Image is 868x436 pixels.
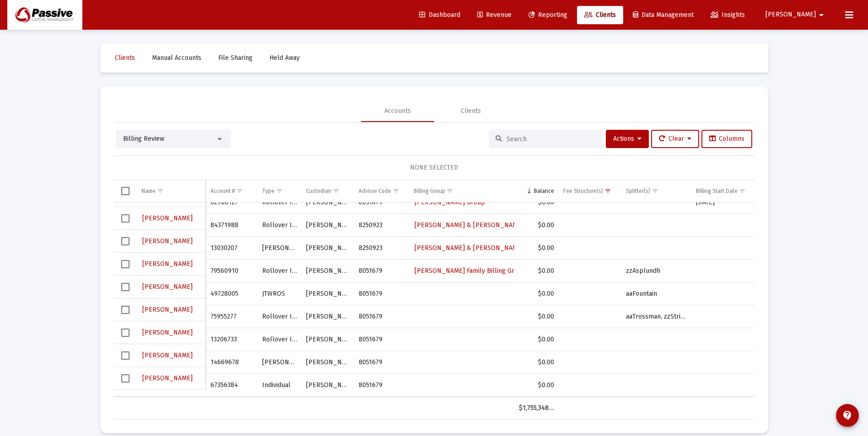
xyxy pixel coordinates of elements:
td: [PERSON_NAME] [258,351,302,374]
td: [DATE] [691,191,764,214]
button: [PERSON_NAME] [141,234,194,248]
button: [PERSON_NAME] [141,372,194,385]
span: Revenue [477,11,512,19]
td: 8051679 [354,328,409,351]
td: $0.00 [514,237,559,260]
span: [PERSON_NAME] [142,306,193,314]
span: Actions [613,135,642,143]
div: Advisor Code [359,187,391,195]
td: Rollover IRA [258,328,302,351]
div: Name [141,187,156,195]
td: [PERSON_NAME] [302,237,354,260]
td: 8250923 [354,214,409,237]
td: [PERSON_NAME] [302,374,354,397]
td: Column Billing Start Date [691,180,764,202]
td: 67356384 [206,374,257,397]
td: aaFountain [621,282,691,305]
span: Clear [659,135,691,143]
button: [PERSON_NAME] [141,303,194,316]
td: Individual [258,374,302,397]
a: [PERSON_NAME] Family Billing Group [414,264,527,277]
mat-icon: contact_support [842,410,853,421]
span: Clients [584,11,616,19]
button: [PERSON_NAME] [141,280,194,293]
td: Column Balance [514,180,559,202]
td: 8051679 [354,351,409,374]
td: 14669678 [206,351,257,374]
span: Clients [115,54,135,62]
span: [PERSON_NAME] [142,260,193,268]
td: Column Account # [206,180,257,202]
span: Show filter options for column 'Billing Start Date' [739,187,746,194]
td: [PERSON_NAME] [302,214,354,237]
span: Show filter options for column 'Custodian' [333,187,340,194]
div: Type [262,187,275,195]
td: Rollover IRA [258,191,302,214]
div: Splitter(s) [626,187,650,195]
span: Reporting [528,11,567,19]
a: Clients [108,49,142,67]
td: 84371988 [206,214,257,237]
span: Show filter options for column 'Billing Group' [447,187,453,194]
span: [PERSON_NAME] & [PERSON_NAME] Group [415,221,544,229]
span: Data Management [633,11,694,19]
span: [PERSON_NAME] [766,11,816,19]
a: Held Away [262,49,307,67]
td: Column Custodian [302,180,354,202]
a: [PERSON_NAME] Group [414,196,486,209]
div: Select row [121,329,129,337]
td: 8250923 [354,237,409,260]
span: Show filter options for column 'Type' [276,187,283,194]
td: $0.00 [514,351,559,374]
span: Manual Accounts [152,54,201,62]
button: Columns [701,130,752,148]
button: Actions [606,130,649,148]
div: Select row [121,283,129,291]
div: Account # [210,187,235,195]
td: Rollover IRA [258,214,302,237]
td: Rollover IRA [258,305,302,328]
span: [PERSON_NAME] [142,329,193,336]
div: Clients [461,106,481,116]
td: [PERSON_NAME] [302,282,354,305]
td: [PERSON_NAME] [302,351,354,374]
span: Show filter options for column 'Advisor Code' [393,187,399,194]
span: Show filter options for column 'Fee Structure(s)' [604,187,611,194]
img: Dashboard [14,6,75,24]
td: aaTrossman, zzStrine [621,305,691,328]
a: [PERSON_NAME] & [PERSON_NAME] Group [414,218,545,232]
span: [PERSON_NAME] [142,374,193,382]
span: File Sharing [218,54,253,62]
div: Accounts [384,106,411,116]
td: [PERSON_NAME] [302,191,354,214]
td: 62988127 [206,191,257,214]
td: $0.00 [514,214,559,237]
td: 8051679 [354,282,409,305]
td: Column Fee Structure(s) [559,180,621,202]
td: $0.00 [514,282,559,305]
td: $0.00 [514,305,559,328]
div: Select row [121,374,129,383]
div: Data grid [114,180,755,420]
td: JTWROS [258,282,302,305]
a: [PERSON_NAME] & [PERSON_NAME] Group [414,241,545,255]
div: Billing Group [414,187,445,195]
td: 8051679 [354,305,409,328]
a: Dashboard [412,6,468,24]
td: $0.00 [514,260,559,282]
button: [PERSON_NAME] [141,212,194,225]
a: Clients [577,6,623,24]
div: Select row [121,214,129,223]
td: Column Type [258,180,302,202]
td: 75955277 [206,305,257,328]
td: 49728005 [206,282,257,305]
input: Search [507,135,596,143]
a: File Sharing [211,49,260,67]
span: Show filter options for column 'Account #' [236,187,243,194]
button: [PERSON_NAME] [755,5,838,24]
td: Column Billing Group [409,180,514,202]
td: 8051679 [354,260,409,282]
td: $0.00 [514,374,559,397]
td: 8051679 [354,191,409,214]
div: Select all [121,187,129,195]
